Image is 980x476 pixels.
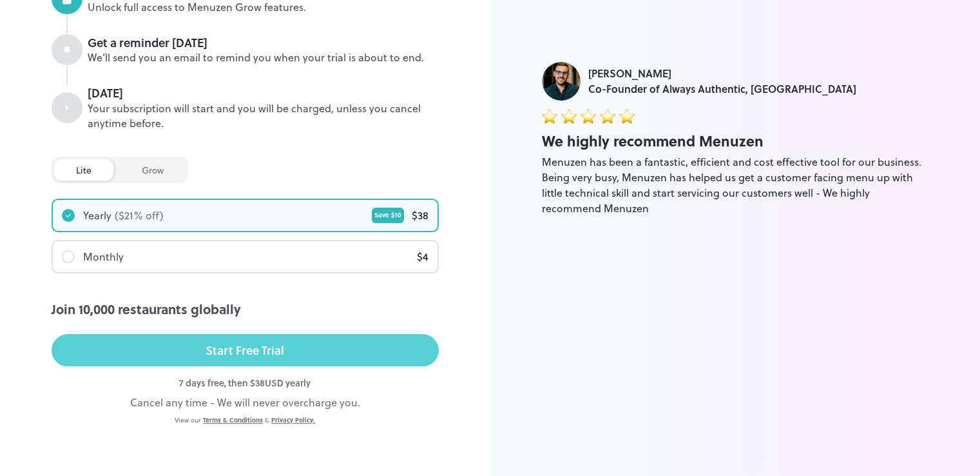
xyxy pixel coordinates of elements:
[52,299,439,319] div: Join 10,000 restaurants globally
[588,81,856,97] div: Co-Founder of Always Authentic, [GEOGRAPHIC_DATA]
[120,159,186,181] div: grow
[619,108,635,124] img: star
[88,84,439,101] div: [DATE]
[588,66,856,81] div: [PERSON_NAME]
[52,376,439,390] div: 7 days free, then $ 38 USD yearly
[83,249,124,264] div: Monthly
[542,154,929,216] div: Menuzen has been a fantastic, efficient and cost effective tool for our business. Being very busy...
[542,62,581,101] img: Jade Hajj
[88,101,439,131] div: Your subscription will start and you will be charged, unless you cancel anytime before.
[54,159,113,181] div: lite
[561,108,577,124] img: star
[52,334,439,366] button: Start Free Trial
[581,108,596,124] img: star
[417,249,428,264] div: $ 4
[206,341,284,360] div: Start Free Trial
[412,208,428,223] div: $ 38
[600,108,615,124] img: star
[115,208,164,223] div: ($ 21 % off)
[52,395,439,410] div: Cancel any time - We will never overcharge you.
[88,50,439,65] div: We’ll send you an email to remind you when your trial is about to end.
[203,415,263,424] a: Terms & Conditions
[542,108,557,124] img: star
[542,130,929,152] div: We highly recommend Menuzen
[88,34,439,51] div: Get a reminder [DATE]
[52,415,439,425] div: View our &
[372,208,404,223] div: Save $ 10
[271,415,315,424] a: Privacy Policy.
[83,208,111,223] div: Yearly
